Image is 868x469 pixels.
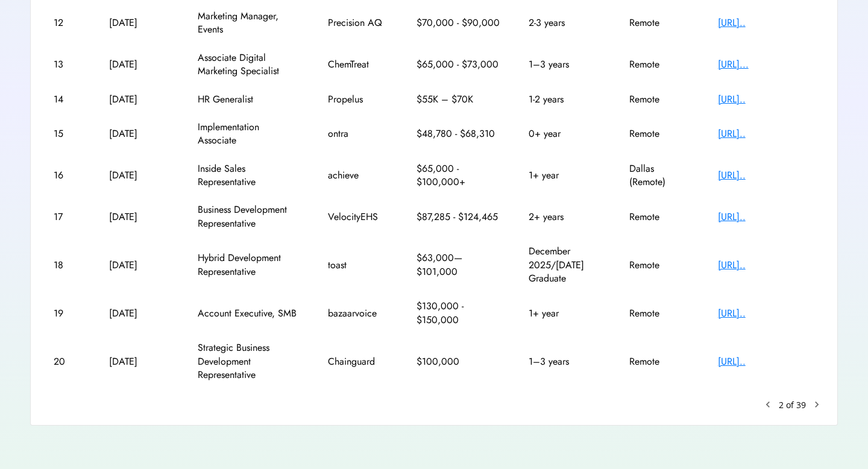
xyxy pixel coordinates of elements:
div: 16 [54,169,81,182]
div: bazaarvoice [328,307,388,320]
div: [DATE] [109,58,169,71]
div: [DATE] [109,127,169,140]
div: December 2025/[DATE] Graduate [529,245,601,285]
div: [URL].. [718,355,814,368]
div: [DATE] [109,307,169,320]
div: 20 [54,355,81,368]
div: $65,000 - $100,000+ [417,162,501,189]
div: ontra [328,127,388,140]
div: [DATE] [109,16,169,30]
div: [DATE] [109,210,169,224]
div: Remote [629,307,690,320]
div: HR Generalist [198,93,300,106]
div: $87,285 - $124,465 [417,210,501,224]
div: [URL].. [718,259,814,272]
div: [URL].. [718,127,814,140]
div: 15 [54,127,81,140]
div: Remote [629,127,690,140]
div: [URL].. [718,169,814,182]
div: [URL].. [718,210,814,224]
div: toast [328,259,388,272]
div: Hybrid Development Representative [198,251,300,279]
div: Propelus [328,93,388,106]
div: Strategic Business Development Representative [198,341,300,382]
div: Remote [629,16,690,30]
div: [URL]... [718,58,814,71]
div: VelocityEHS [328,210,388,224]
div: 1-2 years [529,93,601,106]
div: Remote [629,210,690,224]
div: [DATE] [109,259,169,272]
div: Chainguard [328,355,388,368]
div: $65,000 - $73,000 [417,58,501,71]
div: 0+ year [529,127,601,140]
div: $63,000—$101,000 [417,251,501,279]
div: 2+ years [529,210,601,224]
div: Implementation Associate [198,121,300,148]
div: achieve [328,169,388,182]
button: chevron_right [811,398,823,411]
div: 2 of 39 [779,399,806,411]
div: 19 [54,307,81,320]
div: Remote [629,93,690,106]
div: Remote [629,259,690,272]
button: keyboard_arrow_left [762,398,774,411]
div: 17 [54,210,81,224]
div: 1+ year [529,169,601,182]
div: 2-3 years [529,16,601,30]
div: Dallas (Remote) [629,162,690,189]
div: 12 [54,16,81,30]
div: Business Development Representative [198,203,300,230]
div: 13 [54,58,81,71]
div: ChemTreat [328,58,388,71]
div: Associate Digital Marketing Specialist [198,51,300,78]
div: Remote [629,58,690,71]
div: Marketing Manager, Events [198,10,300,37]
div: Remote [629,355,690,368]
div: 1–3 years [529,58,601,71]
div: [URL].. [718,93,814,106]
div: Account Executive, SMB [198,307,300,320]
div: $55K – $70K [417,93,501,106]
div: Precision AQ [328,16,388,30]
div: [DATE] [109,355,169,368]
div: [DATE] [109,93,169,106]
div: $48,780 - $68,310 [417,127,501,140]
div: 1+ year [529,307,601,320]
div: [DATE] [109,169,169,182]
div: 1–3 years [529,355,601,368]
div: $100,000 [417,355,501,368]
div: 14 [54,93,81,106]
div: Inside Sales Representative [198,162,300,189]
div: $130,000 - $150,000 [417,300,501,327]
div: [URL].. [718,307,814,320]
div: 18 [54,259,81,272]
div: [URL].. [718,16,814,30]
div: $70,000 - $90,000 [417,16,501,30]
